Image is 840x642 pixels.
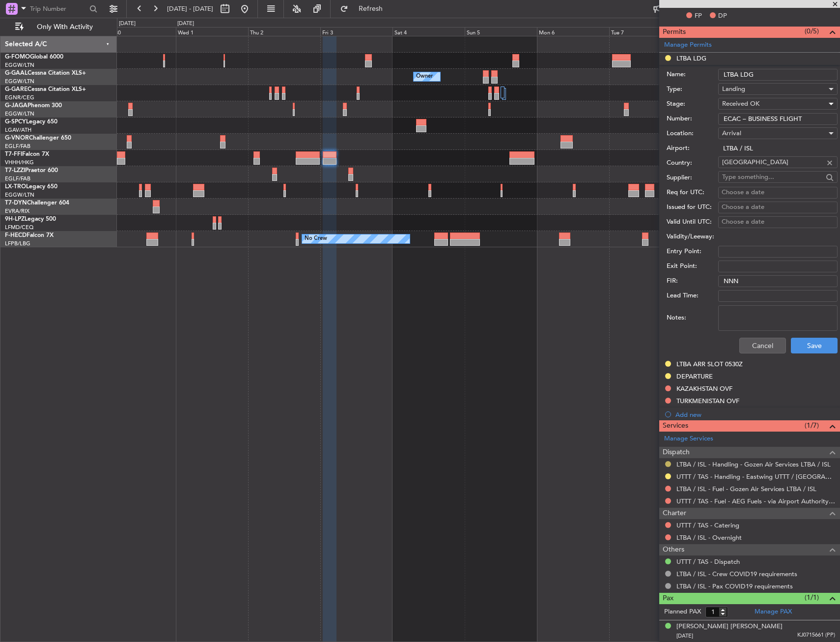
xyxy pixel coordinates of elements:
[805,592,819,603] span: (1/1)
[664,607,701,617] label: Planned PAX
[5,135,71,141] a: G-VNORChallenger 650
[5,119,26,125] span: G-SPCY
[718,11,727,21] span: DP
[667,70,718,80] label: Name:
[26,24,104,30] span: Only With Activity
[5,151,22,157] span: T7-FFI
[5,87,28,92] span: G-GARE
[667,291,718,301] label: Lead Time:
[5,159,34,166] a: VHHH/HKG
[416,69,433,84] div: Owner
[177,20,194,28] div: [DATE]
[5,126,31,134] a: LGAV/ATH
[676,472,835,481] a: UTTT / TAS - Handling - Eastwing UTTT / [GEOGRAPHIC_DATA]
[5,216,56,222] a: 9H-LPZLegacy 500
[5,233,54,238] a: F-HECDFalcon 7X
[5,168,25,174] span: T7-LZZI
[722,99,759,108] span: Received OK
[755,607,792,617] a: Manage PAX
[676,360,743,368] div: LTBA ARR SLOT 0530Z
[667,85,718,94] label: Type:
[5,103,62,109] a: G-JAGAPhenom 300
[676,570,797,578] a: LTBA / ISL - Crew COVID19 requirements
[350,5,392,12] span: Refresh
[119,20,136,28] div: [DATE]
[5,175,30,182] a: EGLF/FAB
[663,447,690,458] span: Dispatch
[320,27,392,36] div: Fri 3
[663,593,673,604] span: Pax
[676,497,835,505] a: UTTT / TAS - Fuel - AEG Fuels - via Airport Authority - [GEOGRAPHIC_DATA] / [GEOGRAPHIC_DATA]
[797,631,835,640] span: KJ0715661 (PP)
[392,27,465,36] div: Sat 4
[5,151,49,157] a: T7-FFIFalcon 7X
[667,173,718,183] label: Supplier:
[11,19,107,35] button: Only With Activity
[667,158,718,168] label: Country:
[722,203,834,212] div: Choose a date
[676,582,793,590] a: LTBA / ISL - Pax COVID19 requirements
[664,40,712,50] a: Manage Permits
[5,184,26,190] span: LX-TRO
[667,144,718,153] label: Airport:
[791,338,838,353] button: Save
[305,232,327,246] div: No Crew
[667,114,718,124] label: Number:
[5,103,28,109] span: G-JAGA
[667,247,718,257] label: Entry Point:
[667,217,718,227] label: Valid Until UTC:
[5,61,34,69] a: EGGW/LTN
[722,155,823,170] input: Type something...
[5,240,30,247] a: LFPB/LBG
[718,275,838,287] input: NNN
[5,200,69,206] a: T7-DYNChallenger 604
[805,26,819,36] span: (0/5)
[248,27,320,36] div: Thu 2
[5,70,86,76] a: G-GAALCessna Citation XLS+
[805,420,819,431] span: (1/7)
[722,188,834,198] div: Choose a date
[722,217,834,227] div: Choose a date
[176,27,248,36] div: Wed 1
[676,521,739,529] a: UTTT / TAS - Catering
[5,70,28,76] span: G-GAAL
[5,168,58,174] a: T7-LZZIPraetor 600
[465,27,537,36] div: Sun 5
[5,207,29,215] a: EVRA/RIX
[667,313,718,323] label: Notes:
[5,119,57,125] a: G-SPCYLegacy 650
[722,170,823,184] input: Type something...
[667,129,718,139] label: Location:
[676,397,739,405] div: TURKMENISTAN OVF
[667,99,718,109] label: Stage:
[676,384,732,393] div: KAZAKHSTAN OVF
[103,27,175,36] div: Tue 30
[5,224,33,231] a: LFMD/CEQ
[5,78,34,85] a: EGGW/LTN
[5,87,86,92] a: G-GARECessna Citation XLS+
[5,200,27,206] span: T7-DYN
[676,622,783,632] div: [PERSON_NAME] [PERSON_NAME]
[739,338,786,353] button: Cancel
[676,460,831,468] a: LTBA / ISL - Handling - Gozen Air Services LTBA / ISL
[5,184,57,190] a: LX-TROLegacy 650
[336,1,394,17] button: Refresh
[30,1,86,16] input: Trip Number
[667,188,718,198] label: Req for UTC:
[695,11,702,21] span: FP
[5,143,30,150] a: EGLF/FAB
[722,129,741,138] span: Arrival
[5,94,34,101] a: EGNR/CEG
[5,216,25,222] span: 9H-LPZ
[663,508,686,519] span: Charter
[667,262,718,271] label: Exit Point:
[663,544,684,555] span: Others
[676,557,740,566] a: UTTT / TAS - Dispatch
[537,27,609,36] div: Mon 6
[5,54,63,60] a: G-FOMOGlobal 6000
[676,533,742,542] a: LTBA / ISL - Overnight
[676,372,713,380] div: DEPARTURE
[167,4,213,13] span: [DATE] - [DATE]
[663,27,686,38] span: Permits
[5,191,34,199] a: EGGW/LTN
